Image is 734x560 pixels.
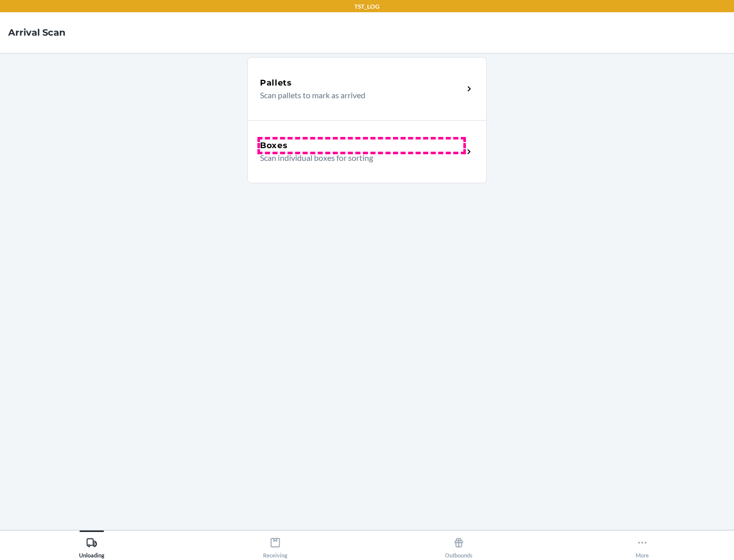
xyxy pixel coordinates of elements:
[260,152,455,164] p: Scan individual boxes for sorting
[636,533,649,558] div: More
[260,139,288,152] h5: Boxes
[8,26,65,39] h4: Arrival Scan
[247,120,487,183] a: BoxesScan individual boxes for sorting
[445,533,473,558] div: Outbounds
[354,2,380,11] p: TST_LOG
[260,77,292,89] h5: Pallets
[367,530,550,558] button: Outbounds
[550,530,734,558] button: More
[263,533,287,558] div: Receiving
[79,533,104,558] div: Unloading
[247,57,487,120] a: PalletsScan pallets to mark as arrived
[183,530,367,558] button: Receiving
[260,89,455,101] p: Scan pallets to mark as arrived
